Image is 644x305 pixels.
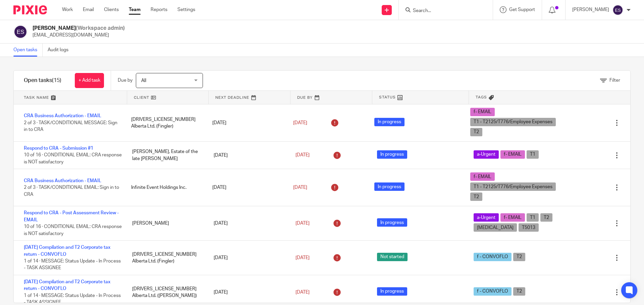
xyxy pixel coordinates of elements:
input: Search [412,8,473,14]
span: 10 of 16 · CONDITIONAL EMAIL: CRA response is NOT satisfactory [24,153,122,165]
a: Work [62,6,73,13]
p: [PERSON_NAME] [572,6,609,13]
span: f - CONVOFLO [474,253,512,261]
span: [MEDICAL_DATA] [474,223,517,232]
a: Open tasks [13,44,43,57]
span: T2 [470,193,482,201]
span: In progress [377,218,407,227]
img: svg%3E [13,25,28,39]
span: [DATE] [293,121,307,125]
span: 1 of 14 · MESSAGE: Status Update - In Process - TASK ASSIGNEE [24,259,121,271]
span: f- EMAIL [470,108,495,116]
span: T5013 [519,223,539,232]
span: Status [379,94,396,100]
a: Settings [177,6,195,13]
div: [DRIVERS_LICENSE_NUMBER] Alberta Ltd. (Fingler) [124,113,206,133]
span: T2 [470,128,482,136]
span: f- EMAIL [470,172,495,181]
span: T2 [513,287,525,296]
span: [DATE] [296,255,310,260]
span: 2 of 3 · TASK/CONDITIONAL MESSAGE: Sign in to CRA [24,121,117,132]
a: Clients [104,6,119,13]
a: [DATE] Compilation and T2 Corporate tax return - CONVOFLO [24,280,110,291]
a: Audit logs [48,44,73,57]
a: Reports [151,6,167,13]
div: [DRIVERS_LICENSE_NUMBER] Alberta Ltd. ([PERSON_NAME]) [125,282,207,303]
span: All [141,78,146,83]
h1: Open tasks [24,77,61,84]
span: f- EMAIL [500,213,525,222]
span: a-Urgent [474,150,499,159]
div: [DATE] [207,286,288,299]
span: T1 - T2125/T776/Employee Expenses [470,182,556,191]
p: [EMAIL_ADDRESS][DOMAIN_NAME] [33,32,125,39]
span: T1 [527,150,539,159]
div: [DATE] [207,217,288,230]
span: 10 of 16 · CONDITIONAL EMAIL: CRA response is NOT satisfactory [24,224,122,236]
span: T1 - T2125/T776/Employee Expenses [470,118,556,126]
span: In progress [374,182,405,191]
span: (15) [52,78,61,83]
span: [DATE] [296,221,310,226]
a: CRA Business Authorization - EMAIL [24,113,101,118]
a: Respond to CRA - Post Assessment Review - EMAIL [24,211,119,222]
img: svg%3E [612,5,623,15]
span: 1 of 14 · MESSAGE: Status Update - In Process - TASK ASSIGNEE [24,293,121,305]
span: T1 [527,213,539,222]
span: [DATE] [296,290,310,295]
span: 2 of 3 · TASK/CONDITIONAL EMAIL: Sign in to CRA [24,185,119,197]
span: Filter [609,78,620,83]
div: [DATE] [206,116,287,130]
div: [PERSON_NAME], Estate of the late [PERSON_NAME] [125,145,207,165]
span: T2 [513,253,525,261]
a: + Add task [75,73,104,88]
a: Email [83,6,94,13]
span: Not started [377,253,408,261]
span: [DATE] [296,153,310,158]
span: f- EMAIL [500,150,525,159]
span: In progress [377,287,407,296]
span: In progress [377,150,407,159]
span: f - CONVOFLO [474,287,512,296]
span: Tags [476,94,487,100]
div: [DRIVERS_LICENSE_NUMBER] Alberta Ltd. (Fingler) [125,248,207,268]
a: CRA Business Authorization - EMAIL [24,178,101,183]
h2: [PERSON_NAME] [33,25,125,32]
p: Due by [118,77,132,84]
div: Infinite Event Holdings Inc. [124,181,206,194]
a: Team [129,6,141,13]
a: [DATE] Compilation and T2 Corporate tax return - CONVOFLO [24,245,110,256]
img: Pixie [13,5,47,14]
span: (Workspace admin) [76,25,125,31]
div: [DATE] [206,181,287,194]
div: [DATE] [207,149,288,162]
div: [DATE] [207,251,288,264]
div: [PERSON_NAME] [125,217,207,230]
span: T2 [540,213,552,222]
span: In progress [374,118,405,126]
span: a-Urgent [474,213,499,222]
span: [DATE] [293,185,307,190]
span: Get Support [509,7,535,12]
a: Respond to CRA - Submission #1 [24,146,93,151]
